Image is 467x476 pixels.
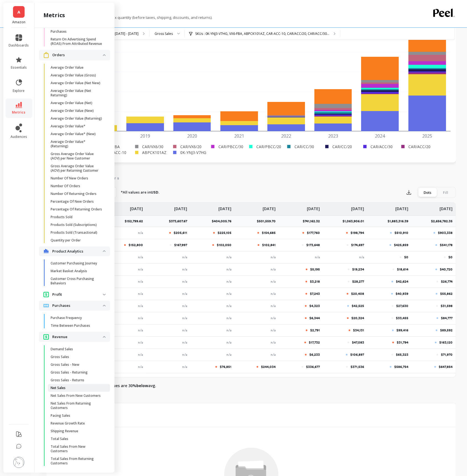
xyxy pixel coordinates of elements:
[437,188,455,197] div: Fill
[351,292,364,296] p: $20,408
[226,292,231,296] span: n/a
[43,334,49,340] img: navigation item icon
[9,20,29,24] p: Amazon
[271,353,276,357] span: n/a
[404,255,408,259] p: $0
[51,401,103,410] p: Net Sales From Returning Customers
[418,188,437,197] div: Dots
[351,316,364,320] p: $20,324
[440,292,453,296] p: $55,862
[306,365,320,369] p: $336,677
[271,316,276,320] span: n/a
[17,9,20,15] span: A
[303,219,323,223] p: $741,162.32
[51,199,94,204] p: Percentage Of New Orders
[51,132,96,136] p: Average Order Value* (New)
[271,328,276,332] span: n/a
[395,231,408,235] p: $510,910
[352,267,364,272] p: $19,234
[103,336,106,338] img: down caret icon
[182,280,187,284] span: n/a
[51,207,102,212] p: Percentage Of Returning Orders
[226,267,231,271] span: n/a
[51,230,97,235] p: Products Sold (Transactional)
[51,215,72,219] p: Products Sold
[121,190,160,195] p: *All values are in
[51,152,103,161] p: Gross Average Order Value (AOV) per New Customer
[51,73,96,78] p: Average Order Value (Gross)
[51,238,81,243] p: Quantity per Order
[218,203,231,212] p: [DATE]
[226,353,231,357] span: n/a
[309,353,320,357] p: $6,233
[52,249,103,254] p: Product Analytics
[51,413,70,418] p: Pacing Sales
[440,243,453,247] p: $541,178
[182,365,187,369] span: n/a
[262,231,276,235] p: $154,685
[52,334,103,340] p: Revenue
[51,223,97,227] p: Products Sold (Subscriptions)
[182,316,187,320] span: n/a
[397,267,408,272] p: $18,614
[12,110,26,115] span: metrics
[51,421,85,426] p: Revenue Growth Rate
[51,269,87,273] p: Market Basket Analysis
[396,328,408,333] p: $99,416
[441,316,453,320] p: $84,777
[351,365,364,369] p: $371,536
[220,365,231,369] p: $76,851
[138,231,143,235] span: n/a
[271,341,276,344] span: n/a
[315,255,320,259] span: n/a
[51,140,103,148] p: Average Order Value* (Returning)
[51,124,85,128] p: Average Order Value*
[46,171,456,184] nav: Tabs
[182,341,187,344] span: n/a
[394,243,408,247] p: $425,859
[43,11,65,19] h2: metrics
[262,243,276,247] p: $102,841
[226,255,231,259] span: n/a
[441,279,453,284] p: $26,774
[394,365,408,369] p: $586,754
[51,176,88,181] p: Number Of New Orders
[103,250,106,252] img: down caret icon
[396,353,408,357] p: $65,323
[51,29,67,34] p: Purchases
[396,316,408,320] p: $33,455
[9,43,29,48] span: dashboards
[51,89,103,97] p: Average Order Value (Net Returning)
[309,316,320,320] p: $6,344
[352,304,364,308] p: $42,525
[438,231,453,235] p: $903,338
[51,109,94,113] p: Average Order Value (New)
[448,255,453,259] p: $0
[52,292,103,297] p: Profit
[310,267,320,272] p: $5,195
[138,341,143,344] span: n/a
[257,219,279,223] p: $501,559.70
[43,304,49,307] img: navigation item icon
[103,305,106,307] img: down caret icon
[182,304,187,308] span: n/a
[13,457,24,468] img: profile picture
[310,279,320,284] p: $3,218
[174,243,187,247] p: $167,997
[439,340,453,345] p: $163,120
[343,219,367,223] p: $1,063,906.01
[51,444,103,453] p: Total Sales From New Customers
[51,116,102,121] p: Average Order Value (Returning)
[151,190,160,195] strong: USD.
[310,292,320,296] p: $7,243
[431,219,456,223] p: $2,656,782.35
[51,437,68,441] p: Total Sales
[226,328,231,332] span: n/a
[226,304,231,308] span: n/a
[271,292,276,296] span: n/a
[107,383,156,388] p: Values are 30% avg.
[174,231,187,235] p: $205,611
[103,54,106,56] img: down caret icon
[51,277,103,285] p: Customer Cross Purchasing Behaviors
[51,184,80,188] p: Number Of Orders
